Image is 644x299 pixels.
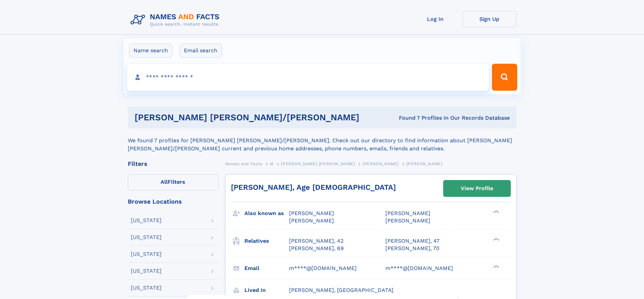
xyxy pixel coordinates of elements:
[131,235,162,240] div: [US_STATE]
[244,208,289,219] h3: Also known as
[385,237,439,245] a: [PERSON_NAME], 47
[385,245,439,252] a: [PERSON_NAME], 70
[289,237,343,245] a: [PERSON_NAME], 42
[281,159,355,168] a: [PERSON_NAME] [PERSON_NAME]
[281,161,355,166] span: [PERSON_NAME] [PERSON_NAME]
[444,180,510,197] a: View Profile
[385,210,430,216] span: [PERSON_NAME]
[492,210,500,214] div: ❯
[131,285,162,291] div: [US_STATE]
[492,64,517,91] button: Search Button
[461,181,493,196] div: View Profile
[408,11,462,27] a: Log In
[462,11,517,27] a: Sign Up
[244,263,289,274] h3: Email
[180,43,222,58] label: Email search
[244,235,289,247] h3: Relatives
[131,268,162,274] div: [US_STATE]
[128,174,218,190] label: Filters
[225,159,262,168] a: Names and Facts
[492,237,500,241] div: ❯
[231,183,396,191] a: [PERSON_NAME], Age [DEMOGRAPHIC_DATA]
[128,128,517,153] div: We found 7 profiles for [PERSON_NAME] [PERSON_NAME]/[PERSON_NAME]. Check out our directory to fin...
[128,161,218,167] div: Filters
[379,114,510,122] div: Found 7 Profiles In Our Records Database
[289,217,334,224] span: [PERSON_NAME]
[289,245,344,252] a: [PERSON_NAME], 69
[270,161,273,166] span: M
[131,218,162,223] div: [US_STATE]
[270,159,273,168] a: M
[492,264,500,269] div: ❯
[362,161,399,166] span: [PERSON_NAME]
[289,210,334,216] span: [PERSON_NAME]
[129,43,172,58] label: Name search
[161,179,168,185] span: All
[289,287,393,293] span: [PERSON_NAME], [GEOGRAPHIC_DATA]
[128,11,225,29] img: Logo Names and Facts
[406,161,443,166] span: [PERSON_NAME]
[362,159,399,168] a: [PERSON_NAME]
[385,217,430,224] span: [PERSON_NAME]
[128,199,218,205] div: Browse Locations
[127,64,489,91] input: search input
[135,113,379,122] h1: [PERSON_NAME] [PERSON_NAME]/[PERSON_NAME]
[244,285,289,296] h3: Lived in
[131,251,162,257] div: [US_STATE]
